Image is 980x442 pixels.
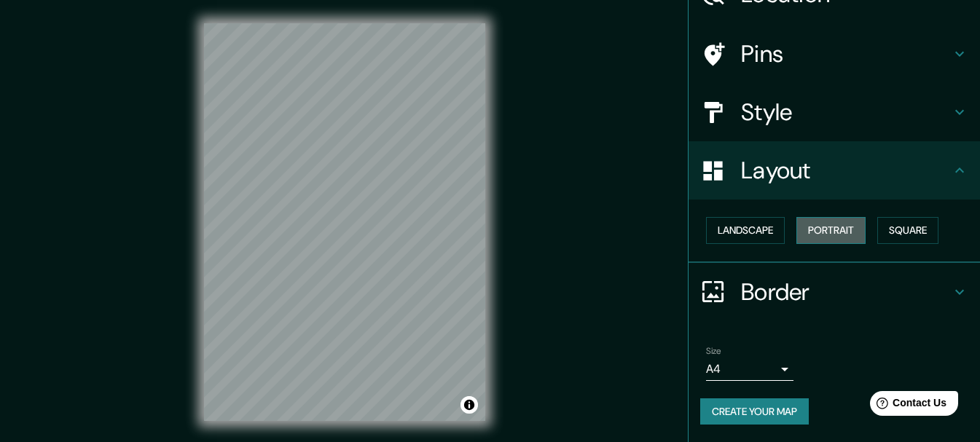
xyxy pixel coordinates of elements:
[689,263,980,321] div: Border
[706,358,793,381] div: A4
[706,344,721,357] label: Size
[460,396,478,414] button: Toggle attribution
[700,398,809,425] button: Create your map
[741,39,951,68] h4: Pins
[689,141,980,200] div: Layout
[796,217,866,244] button: Portrait
[850,385,964,426] iframe: Help widget launcher
[706,217,785,244] button: Landscape
[741,156,951,185] h4: Layout
[689,83,980,141] div: Style
[877,217,938,244] button: Square
[204,23,485,421] canvas: Map
[741,98,951,127] h4: Style
[741,277,951,307] h4: Border
[689,25,980,83] div: Pins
